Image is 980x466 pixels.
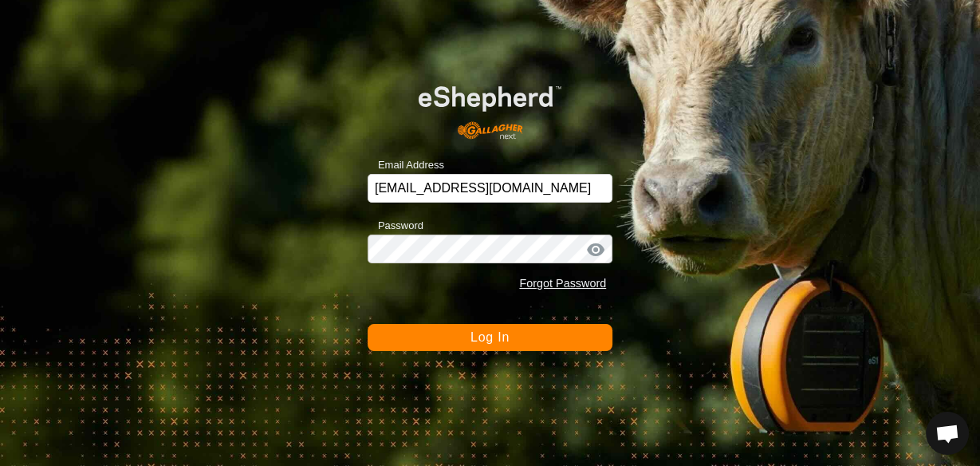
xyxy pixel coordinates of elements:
[392,65,588,149] img: E-shepherd Logo
[470,330,510,344] span: Log In
[368,324,612,351] button: Log In
[368,157,444,173] label: Email Address
[519,277,606,290] a: Forgot Password
[926,412,969,455] a: Open chat
[368,174,612,203] input: Email Address
[368,218,423,234] label: Password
